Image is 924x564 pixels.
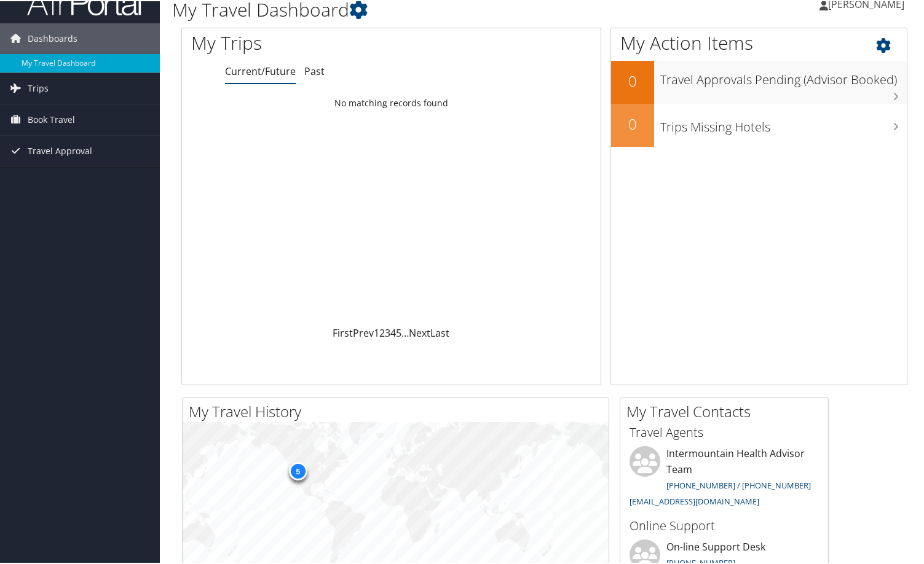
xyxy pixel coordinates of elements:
[630,495,759,506] a: [EMAIL_ADDRESS][DOMAIN_NAME]
[385,325,390,339] a: 3
[28,103,75,134] span: Book Travel
[333,325,353,339] a: First
[611,29,907,55] h1: My Action Items
[660,64,907,87] h3: Travel Approvals Pending (Advisor Booked)
[304,63,325,77] a: Past
[191,29,417,55] h1: My Trips
[28,72,49,103] span: Trips
[666,479,811,490] a: [PHONE_NUMBER] / [PHONE_NUMBER]
[611,112,654,133] h2: 0
[353,325,374,339] a: Prev
[182,91,601,113] td: No matching records found
[396,325,401,339] a: 5
[660,111,907,135] h3: Trips Missing Hotels
[189,400,609,421] h2: My Travel History
[288,461,307,479] div: 5
[611,60,907,103] a: 0Travel Approvals Pending (Advisor Booked)
[28,135,92,165] span: Travel Approval
[401,325,409,339] span: …
[225,63,296,77] a: Current/Future
[409,325,430,339] a: Next
[430,325,449,339] a: Last
[623,445,825,511] li: Intermountain Health Advisor Team
[379,325,385,339] a: 2
[626,400,828,421] h2: My Travel Contacts
[630,423,819,440] h3: Travel Agents
[611,69,654,90] h2: 0
[390,325,396,339] a: 4
[611,103,907,146] a: 0Trips Missing Hotels
[630,516,819,533] h3: Online Support
[28,22,77,53] span: Dashboards
[374,325,379,339] a: 1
